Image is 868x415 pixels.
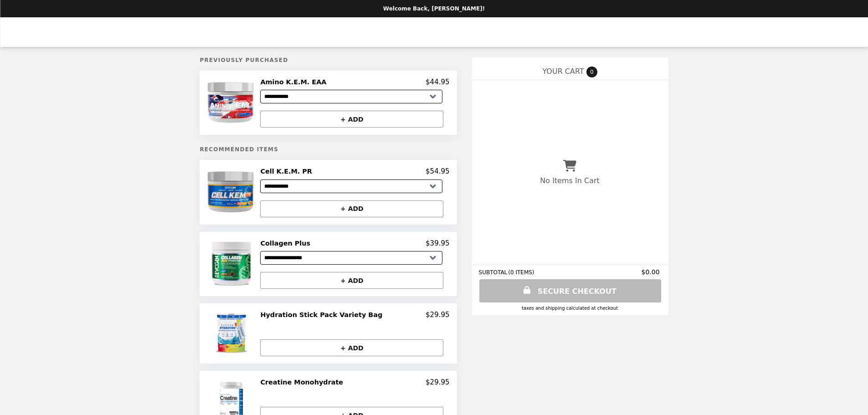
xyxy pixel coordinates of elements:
div: Taxes and Shipping calculated at checkout [479,306,661,311]
h2: Creatine Monohydrate [260,378,347,386]
p: No Items In Cart [540,176,599,185]
span: YOUR CART [542,67,584,76]
img: Brand Logo [396,23,473,41]
h5: Previously Purchased [200,57,457,63]
p: $29.95 [426,378,450,386]
h2: Collagen Plus [260,239,314,247]
p: $39.95 [426,239,450,247]
img: Amino K.E.M. EAA [206,78,258,128]
span: 0 [586,67,597,77]
h5: Recommended Items [200,146,457,153]
span: $0.00 [641,268,661,276]
select: Select a product variant [260,90,442,103]
span: ( 0 ITEMS ) [508,269,534,276]
span: SUBTOTAL [479,269,508,276]
p: $29.95 [426,311,450,319]
h2: Hydration Stick Pack Variety Bag [260,311,386,319]
img: Collagen Plus [206,239,258,289]
p: Welcome Back, [PERSON_NAME]! [383,5,485,12]
img: Hydration Stick Pack Variety Bag [209,311,257,356]
select: Select a product variant [260,251,442,265]
p: $54.95 [426,167,450,175]
button: + ADD [260,339,443,356]
img: Cell K.E.M. PR [206,167,258,217]
button: + ADD [260,272,443,289]
button: + ADD [260,111,443,128]
select: Select a product variant [260,179,442,193]
h2: Amino K.E.M. EAA [260,78,330,86]
h2: Cell K.E.M. PR [260,167,316,175]
p: $44.95 [426,78,450,86]
button: + ADD [260,200,443,217]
